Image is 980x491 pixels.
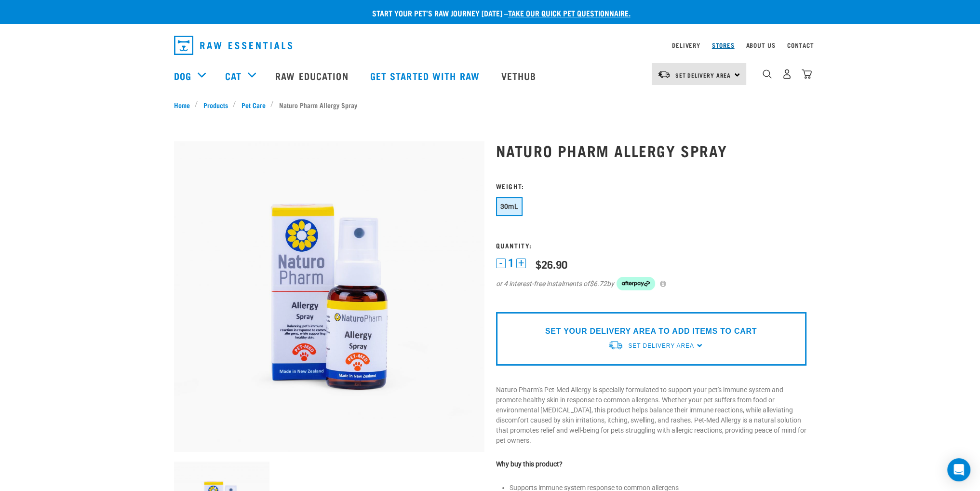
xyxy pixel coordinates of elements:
img: home-icon@2x.png [802,69,812,79]
a: Contact [787,43,814,47]
a: Vethub [492,56,549,95]
div: Open Intercom Messenger [947,458,970,481]
button: - [496,259,506,268]
p: Naturo Pharm’s Pet-Med Allergy is specially formulated to support your pet's immune system and pr... [496,385,806,446]
img: van-moving.png [658,70,671,79]
h3: Weight: [496,182,806,190]
h3: Quantity: [496,242,806,249]
span: 30mL [500,203,519,210]
a: Products [198,100,233,110]
button: + [516,259,526,268]
div: $26.90 [536,258,567,270]
nav: dropdown navigation [166,32,814,59]
span: 1 [508,258,514,268]
nav: breadcrumbs [174,100,806,110]
a: About Us [746,43,775,47]
img: Raw Essentials Logo [174,36,292,55]
a: Cat [225,68,242,83]
a: Get started with Raw [361,56,492,95]
img: 2023 AUG RE Product1728 [174,141,484,452]
a: Home [174,100,195,110]
img: user.png [782,69,792,79]
a: Raw Education [266,56,360,95]
span: $6.72 [590,279,607,289]
img: Afterpay [617,277,655,290]
a: Delivery [672,43,700,47]
a: take our quick pet questionnaire. [508,11,631,15]
span: Set Delivery Area [628,342,694,349]
div: or 4 interest-free instalments of by [496,277,806,290]
a: Stores [712,43,735,47]
strong: Why buy this product? [496,460,563,468]
button: 30mL [496,197,523,216]
img: van-moving.png [608,340,623,350]
img: home-icon-1@2x.png [763,69,772,79]
span: Set Delivery Area [675,73,731,77]
h1: Naturo Pharm Allergy Spray [496,142,806,159]
p: SET YOUR DELIVERY AREA TO ADD ITEMS TO CART [545,326,757,337]
a: Pet Care [236,100,270,110]
a: Dog [174,68,191,83]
